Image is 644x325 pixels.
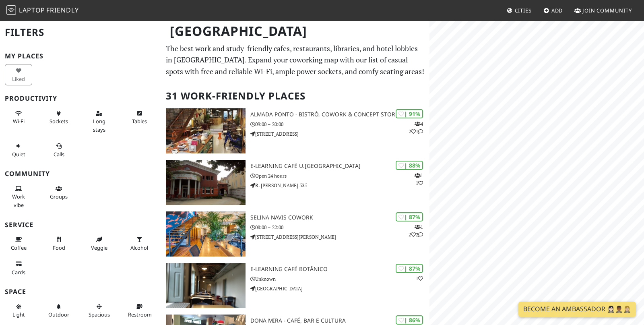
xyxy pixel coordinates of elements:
button: Tables [126,107,153,128]
button: Alcohol [126,233,153,254]
p: [GEOGRAPHIC_DATA] [250,285,429,292]
span: Laptop [19,6,45,14]
p: Unknown [250,275,429,283]
span: Power sockets [50,118,68,125]
h3: e-learning Café U.[GEOGRAPHIC_DATA] [250,163,429,170]
h3: Space [5,288,156,296]
span: Quiet [12,151,25,158]
span: Coffee [11,244,27,251]
span: Alcohol [130,244,148,251]
h3: Service [5,221,156,229]
h3: E-learning Café Botânico [250,266,429,273]
p: [STREET_ADDRESS] [250,130,429,138]
h3: Almada Ponto - Bistrô, Cowork & Concept Store [250,111,429,118]
img: LaptopFriendly [6,5,16,15]
button: Outdoor [45,300,72,321]
div: | 91% [396,109,423,118]
img: e-learning Café U.Porto [166,160,246,205]
div: | 87% [396,212,423,221]
span: Long stays [93,118,105,133]
p: 1 1 [415,172,423,187]
a: Cities [504,3,535,18]
h1: [GEOGRAPHIC_DATA] [163,20,428,42]
button: Light [5,300,32,321]
button: Groups [45,182,72,203]
span: People working [12,193,25,208]
a: Selina Navis CoWork | 87% 122 Selina Navis CoWork 08:00 – 22:00 [STREET_ADDRESS][PERSON_NAME] [161,211,429,257]
h2: 31 Work-Friendly Places [166,84,425,108]
span: Spacious [89,311,110,318]
button: Quiet [5,139,32,161]
button: Coffee [5,233,32,254]
img: Almada Ponto - Bistrô, Cowork & Concept Store [166,108,246,153]
h3: Community [5,170,156,178]
span: Credit cards [12,269,25,276]
span: Veggie [91,244,107,251]
p: 08:00 – 22:00 [250,224,429,231]
p: The best work and study-friendly cafes, restaurants, libraries, and hotel lobbies in [GEOGRAPHIC_... [166,43,425,77]
a: Become an Ambassador 🤵🏻‍♀️🤵🏾‍♂️🤵🏼‍♀️ [518,302,636,317]
span: Add [551,7,563,14]
span: Group tables [50,193,68,200]
button: Spacious [85,300,113,321]
span: Outdoor area [48,311,69,318]
a: Almada Ponto - Bistrô, Cowork & Concept Store | 91% 421 Almada Ponto - Bistrô, Cowork & Concept S... [161,108,429,153]
span: Cities [515,7,532,14]
button: Food [45,233,72,254]
button: Calls [45,139,72,161]
a: LaptopFriendly LaptopFriendly [6,4,79,18]
button: Work vibe [5,182,32,211]
h2: Filters [5,20,156,45]
button: Veggie [85,233,113,254]
span: Video/audio calls [54,151,64,158]
p: R. [PERSON_NAME] 535 [250,182,429,189]
span: Restroom [128,311,152,318]
button: Wi-Fi [5,107,32,128]
p: [STREET_ADDRESS][PERSON_NAME] [250,233,429,241]
p: 1 2 2 [409,223,423,238]
span: Food [53,244,65,251]
button: Sockets [45,107,72,128]
span: Work-friendly tables [132,118,147,125]
a: E-learning Café Botânico | 87% 1 E-learning Café Botânico Unknown [GEOGRAPHIC_DATA] [161,263,429,308]
div: | 86% [396,315,423,325]
div: | 87% [396,264,423,273]
a: e-learning Café U.Porto | 88% 11 e-learning Café U.[GEOGRAPHIC_DATA] Open 24 hours R. [PERSON_NAM... [161,160,429,205]
p: 09:00 – 20:00 [250,120,429,128]
div: | 88% [396,161,423,170]
img: Selina Navis CoWork [166,211,246,257]
h3: My Places [5,52,156,60]
a: Join Community [571,3,635,18]
button: Cards [5,257,32,279]
button: Restroom [126,300,153,321]
img: E-learning Café Botânico [166,263,246,308]
p: 4 2 1 [409,120,423,135]
h3: Dona Mira - Café, Bar e Cultura [250,317,429,324]
span: Friendly [46,6,78,14]
p: Open 24 hours [250,172,429,180]
span: Natural light [12,311,25,318]
span: Stable Wi-Fi [13,118,25,125]
button: Long stays [85,107,113,136]
p: 1 [416,275,423,282]
h3: Productivity [5,95,156,102]
h3: Selina Navis CoWork [250,214,429,221]
span: Join Community [582,7,632,14]
a: Add [540,3,566,18]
